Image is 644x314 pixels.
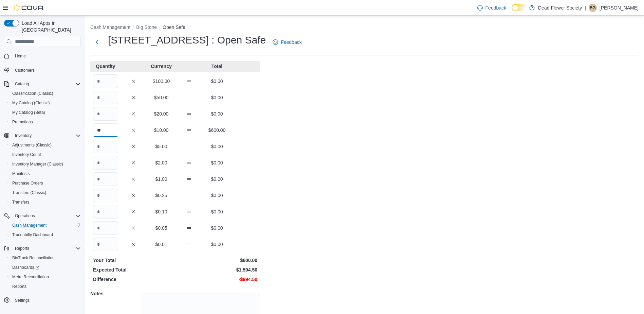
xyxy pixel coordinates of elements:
[204,176,229,182] p: $0.00
[7,140,84,150] button: Adjustments (Classic)
[15,298,30,303] span: Settings
[15,68,35,73] span: Customers
[10,254,57,262] a: BioTrack Reconciliation
[12,180,43,186] span: Purchase Orders
[485,4,506,11] span: Feedback
[93,266,174,273] p: Expected Total
[12,296,81,304] span: Settings
[12,52,29,60] a: Home
[590,4,595,12] span: BG
[149,159,174,166] p: $2.00
[12,212,38,220] button: Operations
[10,89,56,98] a: Classification (Classic)
[12,274,49,280] span: Metrc Reconciliation
[12,80,32,88] button: Catalog
[204,94,229,101] p: $0.00
[149,225,174,231] p: $0.05
[270,35,304,49] a: Feedback
[10,89,81,98] span: Classification (Classic)
[12,66,37,74] a: Customers
[149,110,174,117] p: $20.00
[93,107,118,121] input: Quantity
[177,266,257,273] p: $1,594.50
[7,282,84,291] button: Reports
[10,221,81,229] span: Cash Management
[10,151,81,159] span: Inventory Count
[12,284,26,289] span: Reports
[12,132,81,140] span: Inventory
[177,257,257,264] p: $600.00
[475,1,509,15] a: Feedback
[15,53,26,59] span: Home
[149,192,174,199] p: $0.25
[7,197,84,207] button: Transfers
[281,39,301,46] span: Feedback
[1,79,84,89] button: Catalog
[10,179,81,187] span: Purchase Orders
[15,133,32,138] span: Inventory
[12,223,47,228] span: Cash Management
[10,151,44,159] a: Inventory Count
[7,272,84,282] button: Metrc Reconciliation
[10,221,49,229] a: Cash Management
[93,257,174,264] p: Your Total
[12,296,32,304] a: Settings
[1,211,84,221] button: Operations
[10,160,81,168] span: Inventory Manager (Classic)
[149,143,174,150] p: $5.00
[149,127,174,134] p: $10.00
[204,241,229,248] p: $0.00
[12,244,32,252] button: Reports
[7,159,84,169] button: Inventory Manager (Classic)
[12,171,30,176] span: Manifests
[10,160,66,168] a: Inventory Manager (Classic)
[1,51,84,61] button: Home
[12,110,45,115] span: My Catalog (Beta)
[10,118,81,126] span: Promotions
[93,205,118,219] input: Quantity
[15,246,29,251] span: Reports
[93,276,174,283] p: Difference
[12,66,81,74] span: Customers
[12,212,81,220] span: Operations
[7,169,84,178] button: Manifests
[12,265,39,270] span: Dashboards
[10,189,49,197] a: Transfers (Classic)
[149,176,174,182] p: $1.00
[93,74,118,88] input: Quantity
[93,189,118,202] input: Quantity
[10,282,29,291] a: Reports
[12,190,46,195] span: Transfers (Classic)
[7,188,84,197] button: Transfers (Classic)
[10,170,32,178] a: Manifests
[10,231,56,239] a: Traceabilty Dashboard
[10,108,48,117] a: My Catalog (Beta)
[90,287,141,300] h5: Notes
[10,170,81,178] span: Manifests
[1,131,84,140] button: Inventory
[10,141,54,149] a: Adjustments (Classic)
[10,99,53,107] a: My Catalog (Classic)
[10,118,36,126] a: Promotions
[10,231,81,239] span: Traceabilty Dashboard
[10,273,81,281] span: Metrc Reconciliation
[7,178,84,188] button: Purchase Orders
[149,63,174,70] p: Currency
[136,24,157,30] button: Big Stone
[12,152,41,157] span: Inventory Count
[1,295,84,305] button: Settings
[149,94,174,101] p: $50.00
[600,4,639,12] p: [PERSON_NAME]
[204,192,229,199] p: $0.00
[7,230,84,240] button: Traceabilty Dashboard
[538,4,582,12] p: Dead Flower Society
[93,156,118,170] input: Quantity
[7,263,84,272] a: Dashboards
[204,159,229,166] p: $0.00
[12,80,81,88] span: Catalog
[93,123,118,137] input: Quantity
[12,199,29,205] span: Transfers
[7,117,84,127] button: Promotions
[204,78,229,85] p: $0.00
[1,244,84,253] button: Reports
